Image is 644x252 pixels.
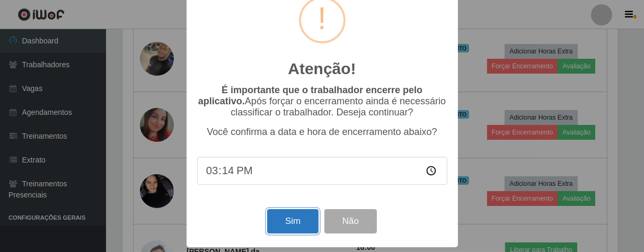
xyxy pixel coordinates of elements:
[324,209,377,234] button: Não
[198,85,422,106] b: É importante que o trabalhador encerre pelo aplicativo.
[197,127,447,138] p: Você confirma a data e hora de encerramento abaixo?
[288,59,356,78] h2: Atenção!
[267,209,319,234] button: Sim
[197,85,447,118] p: Após forçar o encerramento ainda é necessário classificar o trabalhador. Deseja continuar?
